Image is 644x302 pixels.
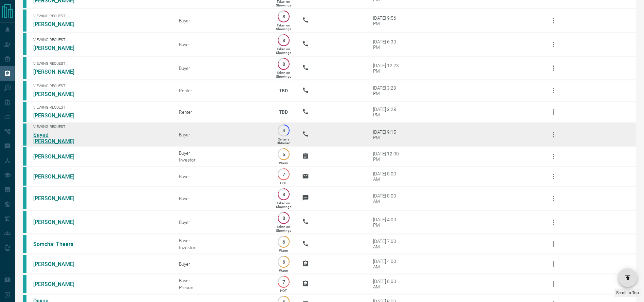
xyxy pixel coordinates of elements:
[281,259,286,264] p: 6
[281,14,286,19] p: 8
[281,215,286,221] p: 8
[33,241,84,247] a: Somchai Theera
[33,21,84,27] a: [PERSON_NAME]
[33,84,169,88] span: Viewing Request
[23,187,26,209] div: condos.ca
[276,201,291,209] p: Taken on Showings
[179,65,265,71] div: Buyer
[373,129,402,140] div: [DATE] 9:15 PM
[23,102,26,122] div: condos.ca
[33,132,84,145] a: Sayed [PERSON_NAME]
[279,269,288,272] p: Warm
[179,285,265,290] div: Precon
[33,45,84,51] a: [PERSON_NAME]
[275,103,292,121] p: TBD
[33,125,169,129] span: Viewing Request
[23,211,26,233] div: condos.ca
[179,18,265,23] div: Buyer
[179,88,265,93] div: Renter
[276,23,291,31] p: Taken on Showings
[281,128,286,133] p: 4
[23,147,26,166] div: condos.ca
[373,151,402,162] div: [DATE] 12:00 PM
[179,109,265,115] div: Renter
[373,239,402,249] div: [DATE] 7:00 AM
[281,192,286,197] p: 8
[179,157,265,163] div: Investor
[373,217,402,228] div: [DATE] 4:00 PM
[23,255,26,273] div: condos.ca
[373,193,402,204] div: [DATE] 8:00 AM
[373,39,402,50] div: [DATE] 6:33 PM
[276,225,291,232] p: Taken on Showings
[23,235,26,253] div: condos.ca
[281,172,286,177] p: 7
[277,137,291,145] p: Criteria Obtained
[33,14,169,18] span: Viewing Request
[33,112,84,119] a: [PERSON_NAME]
[33,69,84,75] a: [PERSON_NAME]
[179,278,265,283] div: Buyer
[280,181,287,185] p: HOT
[373,63,402,74] div: [DATE] 12:23 PM
[179,245,265,250] div: Investor
[275,81,292,100] p: TBD
[33,91,84,97] a: [PERSON_NAME]
[616,290,639,295] span: Scroll to Top
[179,261,265,267] div: Buyer
[179,42,265,47] div: Buyer
[373,171,402,182] div: [DATE] 8:00 AM
[23,275,26,293] div: condos.ca
[23,167,26,186] div: condos.ca
[179,150,265,156] div: Buyer
[281,239,286,244] p: 6
[179,238,265,243] div: Buyer
[23,33,26,55] div: condos.ca
[23,124,26,146] div: condos.ca
[33,261,84,267] a: [PERSON_NAME]
[281,38,286,43] p: 8
[33,38,169,42] span: Viewing Request
[281,61,286,67] p: 8
[279,249,288,252] p: Warm
[179,220,265,225] div: Buyer
[23,10,26,32] div: condos.ca
[179,196,265,201] div: Buyer
[373,85,402,96] div: [DATE] 3:28 PM
[281,152,286,157] p: 6
[373,15,402,26] div: [DATE] 9:56 PM
[33,281,84,287] a: [PERSON_NAME]
[23,57,26,79] div: condos.ca
[276,71,291,78] p: Taken on Showings
[33,173,84,180] a: [PERSON_NAME]
[179,132,265,137] div: Buyer
[373,107,402,117] div: [DATE] 3:28 PM
[276,47,291,55] p: Taken on Showings
[33,105,169,110] span: Viewing Request
[179,174,265,179] div: Buyer
[33,219,84,225] a: [PERSON_NAME]
[33,61,169,66] span: Viewing Request
[33,153,84,160] a: [PERSON_NAME]
[373,279,402,289] div: [DATE] 6:00 AM
[33,195,84,202] a: [PERSON_NAME]
[373,259,402,269] div: [DATE] 4:00 AM
[280,289,287,292] p: HOT
[281,279,286,284] p: 7
[279,161,288,165] p: Warm
[23,81,26,100] div: condos.ca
